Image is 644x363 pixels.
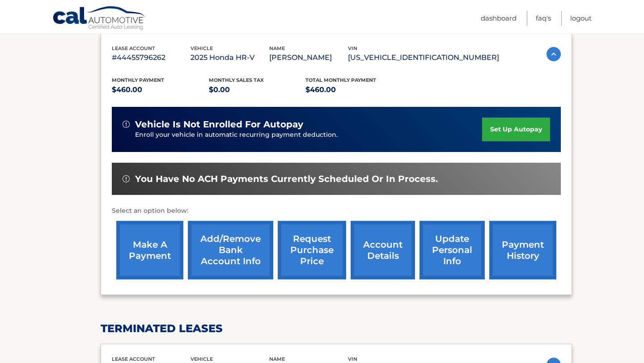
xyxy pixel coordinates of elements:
p: [US_VEHICLE_IDENTIFICATION_NUMBER] [348,51,499,64]
a: update personal info [419,221,485,279]
p: [PERSON_NAME] [269,51,348,64]
span: name [269,45,285,51]
span: You have no ACH payments currently scheduled or in process. [135,173,438,185]
a: account details [351,221,415,279]
span: Monthly sales Tax [209,77,264,83]
img: alert-white.svg [123,175,130,182]
h2: terminated leases [101,322,572,335]
a: set up autopay [482,118,550,141]
a: Logout [570,11,592,25]
span: name [269,356,285,362]
span: vehicle [191,356,213,362]
span: Total Monthly Payment [305,77,376,83]
p: $460.00 [305,84,402,96]
span: lease account [112,356,155,362]
a: FAQ's [536,11,551,25]
span: vehicle is not enrolled for autopay [135,119,303,130]
a: make a payment [116,221,183,279]
p: $0.00 [209,84,306,96]
a: payment history [489,221,556,279]
a: request purchase price [278,221,346,279]
img: alert-white.svg [123,121,130,128]
a: Cal Automotive [52,6,146,32]
span: Monthly Payment [112,77,164,83]
p: 2025 Honda HR-V [191,51,269,64]
span: vehicle [191,45,213,51]
p: Enroll your vehicle in automatic recurring payment deduction. [135,130,482,140]
span: vin [348,356,357,362]
a: Dashboard [481,11,517,25]
p: Select an option below: [112,206,561,216]
span: lease account [112,45,155,51]
a: Add/Remove bank account info [188,221,273,279]
span: vin [348,45,357,51]
p: $460.00 [112,84,209,96]
p: #44455796262 [112,51,191,64]
img: accordion-active.svg [547,47,561,61]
